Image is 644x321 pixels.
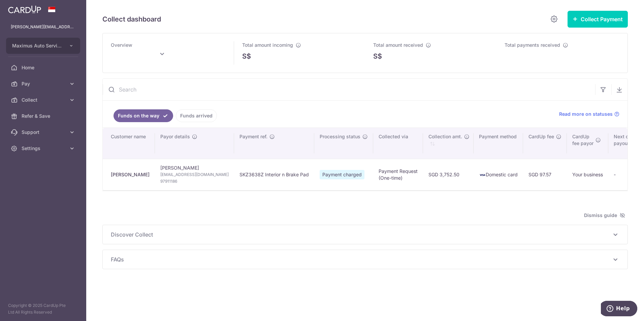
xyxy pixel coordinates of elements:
[373,159,423,190] td: Payment Request (One-time)
[111,255,619,263] p: FAQs
[479,172,486,178] img: visa-sm-192604c4577d2d35970c8ed26b86981c2741ebd56154ab54ad91a526f0f24972.png
[111,230,619,239] p: Discover Collect
[523,159,567,190] td: SGD 97.57
[103,79,595,100] input: Search
[423,159,474,190] td: SGD 3,752.50
[523,128,567,159] th: CardUp fee
[102,14,161,25] h5: Collect dashboard
[314,128,373,159] th: Processing status
[155,159,234,190] td: [PERSON_NAME]
[8,5,41,13] img: CardUp
[559,111,613,117] span: Read more on statuses
[111,42,132,48] span: Overview
[160,133,190,140] span: Payor details
[320,170,364,179] span: Payment charged
[15,5,29,11] span: Help
[567,128,608,159] th: CardUpfee payor
[111,171,150,178] div: [PERSON_NAME]
[11,24,75,30] p: [PERSON_NAME][EMAIL_ADDRESS][DOMAIN_NAME]
[22,129,66,136] span: Support
[242,51,251,61] span: S$
[22,80,66,87] span: Pay
[239,133,267,140] span: Payment ref.
[22,145,66,152] span: Settings
[160,178,229,185] span: 97911186
[234,159,314,190] td: SKZ3638Z Interior n Brake Pad
[6,38,80,54] button: Maximus Auto Services Pte Ltd
[242,42,293,48] span: Total amount incoming
[505,42,560,48] span: Total payments received
[114,109,173,122] a: Funds on the way
[160,171,229,178] span: [EMAIL_ADDRESS][DOMAIN_NAME]
[474,159,523,190] td: Domestic card
[373,51,382,61] span: S$
[103,128,155,159] th: Customer name
[601,301,637,318] iframe: Opens a widget where you can find more information
[423,128,474,159] th: Collection amt. : activate to sort column ascending
[22,97,66,103] span: Collect
[155,128,234,159] th: Payor details
[320,133,360,140] span: Processing status
[567,159,608,190] td: Your business
[474,128,523,159] th: Payment method
[428,133,462,140] span: Collection amt.
[373,128,423,159] th: Collected via
[12,42,62,49] span: Maximus Auto Services Pte Ltd
[373,42,423,48] span: Total amount received
[614,133,638,147] span: Next day payout fee
[234,128,314,159] th: Payment ref.
[111,230,611,239] span: Discover Collect
[528,133,554,140] span: CardUp fee
[584,211,625,219] span: Dismiss guide
[176,109,217,122] a: Funds arrived
[559,111,619,117] a: Read more on statuses
[568,11,628,28] button: Collect Payment
[22,113,66,119] span: Refer & Save
[22,64,66,71] span: Home
[111,255,611,263] span: FAQs
[572,133,593,147] span: CardUp fee payor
